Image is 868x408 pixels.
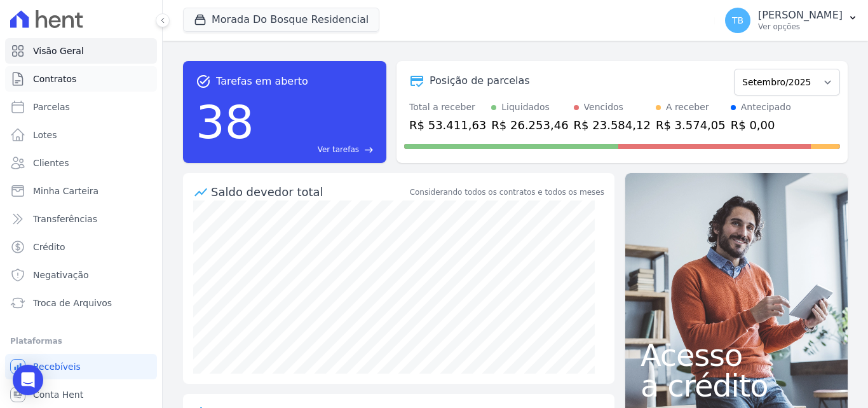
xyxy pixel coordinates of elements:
[5,66,157,92] a: Contratos
[758,22,843,32] p: Ver opções
[410,186,604,198] div: Considerando todos os contratos e todos os meses
[5,354,157,379] a: Recebíveis
[5,234,157,260] a: Crédito
[33,269,89,281] span: Negativação
[33,101,70,113] span: Parcelas
[731,116,791,134] div: R$ 0,00
[33,185,98,197] span: Minha Carteira
[10,334,152,349] div: Plataformas
[430,73,530,88] div: Posição de parcelas
[33,388,83,401] span: Conta Hent
[5,94,157,120] a: Parcelas
[584,101,623,114] div: Vencidos
[641,340,832,370] span: Acesso
[5,38,157,64] a: Visão Geral
[259,144,374,155] a: Ver tarefas east
[666,101,709,114] div: A receber
[33,360,81,373] span: Recebíveis
[211,183,407,200] div: Saldo devedor total
[409,116,486,134] div: R$ 53.411,63
[33,213,97,225] span: Transferências
[364,145,374,155] span: east
[5,150,157,176] a: Clientes
[196,89,254,155] div: 38
[33,297,112,309] span: Troca de Arquivos
[33,241,65,253] span: Crédito
[5,122,157,148] a: Lotes
[641,370,832,401] span: a crédito
[33,157,69,169] span: Clientes
[409,101,486,114] div: Total a receber
[5,382,157,407] a: Conta Hent
[318,144,359,155] span: Ver tarefas
[5,290,157,316] a: Troca de Arquivos
[33,73,76,85] span: Contratos
[715,3,868,38] button: TB [PERSON_NAME] Ver opções
[501,101,550,114] div: Liquidados
[5,178,157,204] a: Minha Carteira
[758,9,843,22] p: [PERSON_NAME]
[574,116,651,134] div: R$ 23.584,12
[216,74,308,89] span: Tarefas em aberto
[13,365,43,395] div: Open Intercom Messenger
[196,74,211,89] span: task_alt
[33,45,84,57] span: Visão Geral
[5,262,157,288] a: Negativação
[491,116,568,134] div: R$ 26.253,46
[656,116,726,134] div: R$ 3.574,05
[33,129,57,141] span: Lotes
[741,101,791,114] div: Antecipado
[5,206,157,232] a: Transferências
[732,16,743,25] span: TB
[183,8,379,32] button: Morada Do Bosque Residencial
